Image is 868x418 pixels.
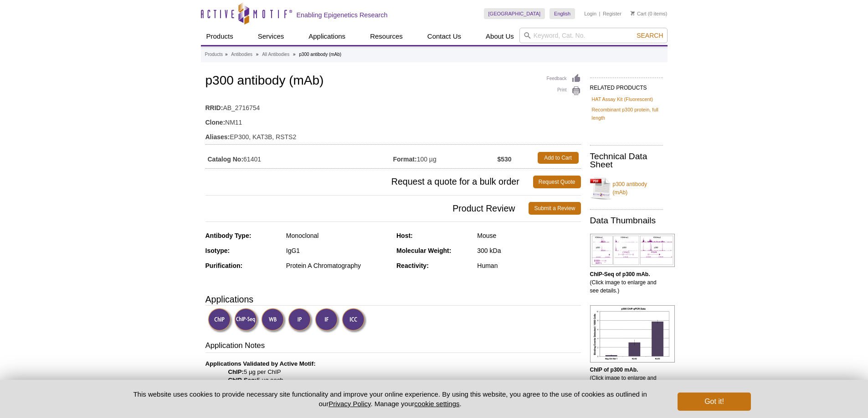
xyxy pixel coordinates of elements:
a: Register [603,10,621,17]
strong: RRID: [205,104,223,112]
strong: Purification: [205,262,243,269]
img: ChIP-Seq Validated [234,308,259,333]
a: Products [201,28,239,45]
h2: Data Thumbnails [590,217,663,225]
a: All Antibodies [262,50,289,59]
a: Print [547,86,581,96]
td: AB_2716754 [205,98,581,113]
a: Feedback [547,74,581,84]
a: Submit a Review [529,202,580,215]
strong: ChIP-Seq: [228,377,257,383]
li: p300 antibody (mAb) [299,52,341,57]
button: cookie settings [414,400,459,408]
li: | [599,8,601,19]
li: » [293,52,296,57]
a: Services [252,28,290,45]
img: Immunocytochemistry Validated [342,308,367,333]
img: p300 antibody (mAb) tested by ChIP-Seq. [590,234,675,267]
div: Human [477,262,580,270]
strong: Clone: [205,118,226,126]
strong: Catalog No: [208,155,244,163]
a: Products [205,50,223,59]
button: Search [634,31,666,40]
span: Request a quote for a bulk order [205,176,533,188]
td: EP300, KAT3B, RSTS2 [205,127,581,142]
a: Resources [365,28,408,45]
h2: Enabling Epigenetics Research [297,11,388,19]
div: Mouse [477,232,580,240]
td: 100 µg [393,150,498,166]
strong: Antibody Type: [205,232,252,239]
p: 5 µg per ChIP 5 µg each 0.5 µg/ml dilution. [205,360,581,393]
td: 61401 [205,150,393,166]
a: [GEOGRAPHIC_DATA] [484,8,545,19]
span: Product Review [205,202,529,215]
a: Add to Cart [538,152,579,164]
a: Login [584,10,596,17]
div: Protein A Chromatography [286,262,390,270]
h3: Applications [205,292,581,306]
div: IgG1 [286,247,390,255]
a: Contact Us [422,28,467,45]
strong: Host: [396,232,413,239]
a: Antibodies [231,50,252,59]
li: (0 items) [631,8,668,19]
a: English [550,8,575,19]
h3: Application Notes [205,340,581,353]
a: Cart [631,10,647,17]
p: (Click image to enlarge and see details.) [590,270,663,295]
strong: $530 [497,155,511,163]
img: Your Cart [631,11,635,15]
img: Western Blot Validated [261,308,286,333]
p: (Click image to enlarge and see details.) [590,366,663,390]
a: About Us [480,28,519,45]
strong: Molecular Weight: [396,247,451,254]
strong: Aliases: [205,133,230,141]
td: NM11 [205,113,581,127]
img: ChIP Validated [208,308,233,333]
a: p300 antibody (mAb) [590,175,663,202]
li: » [256,52,259,57]
a: HAT Assay Kit (Fluorescent) [592,95,653,103]
span: Search [637,32,663,39]
img: Immunoprecipitation Validated [288,308,313,333]
b: ChIP of p300 mAb. [590,367,638,373]
b: ChIP-Seq of p300 mAb. [590,271,650,277]
p: This website uses cookies to provide necessary site functionality and improve your online experie... [118,389,663,408]
strong: Isotype: [205,247,230,254]
a: Privacy Policy [329,400,370,408]
h2: Technical Data Sheet [590,152,663,169]
h1: p300 antibody (mAb) [205,74,581,89]
a: Recombinant p300 protein, full length [592,106,661,122]
img: Immunofluorescence Validated [315,308,340,333]
img: p300 antibody (mAb) tested by ChIP. [590,305,675,363]
h2: RELATED PRODUCTS [590,77,663,94]
button: Got it! [678,393,750,411]
a: Request Quote [533,176,581,188]
strong: Format: [393,155,417,163]
li: » [225,52,228,57]
strong: ChIP: [228,368,244,375]
a: Applications [303,28,351,45]
div: 300 kDa [477,247,580,255]
b: Applications Validated by Active Motif: [205,360,316,367]
strong: Reactivity: [396,262,429,269]
input: Keyword, Cat. No. [519,28,668,43]
div: Monoclonal [286,232,390,240]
